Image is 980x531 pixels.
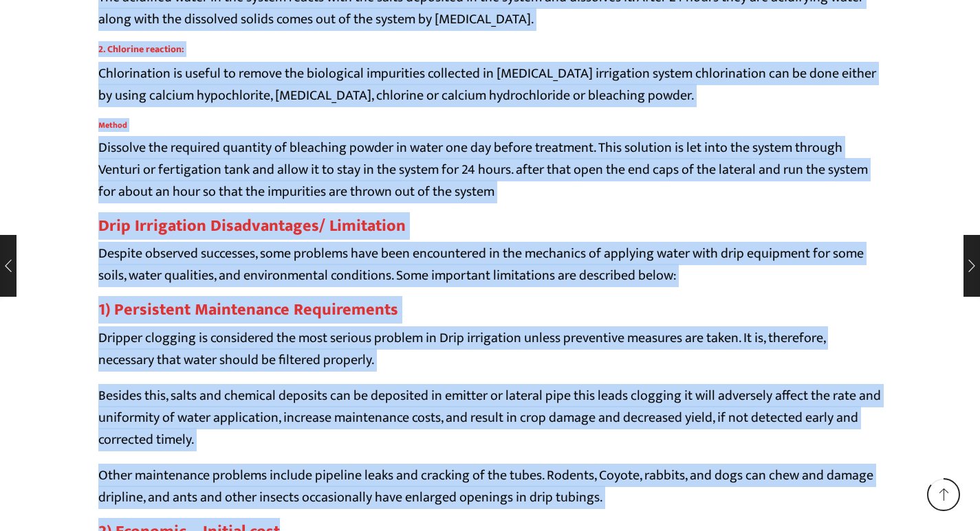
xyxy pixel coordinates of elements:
strong: 2. Chlorine reaction: [98,41,184,57]
strong: Method [98,118,127,132]
p: Dissolve the required quantity of bleaching powder in water one day before treatment. This soluti... [98,137,882,203]
p: Despite observed successes, some problems have been encountered in the mechanics of applying wate... [98,242,882,286]
strong: Drip Irrigation Disadvantages/ Limitation [98,212,406,240]
p: Dripper clogging is considered the most serious problem in Drip irrigation unless preventive meas... [98,327,882,371]
strong: 1) Persistent Maintenance Requirements [98,296,398,324]
p: Other maintenance problems include pipeline leaks and cracking of the tubes. Rodents, Coyote, rab... [98,464,882,508]
p: Besides this, salts and chemical deposits can be deposited in emitter or lateral pipe this leads ... [98,385,882,451]
p: Chlorination is useful to remove the biological impurities collected in [MEDICAL_DATA] irrigation... [98,63,882,106]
